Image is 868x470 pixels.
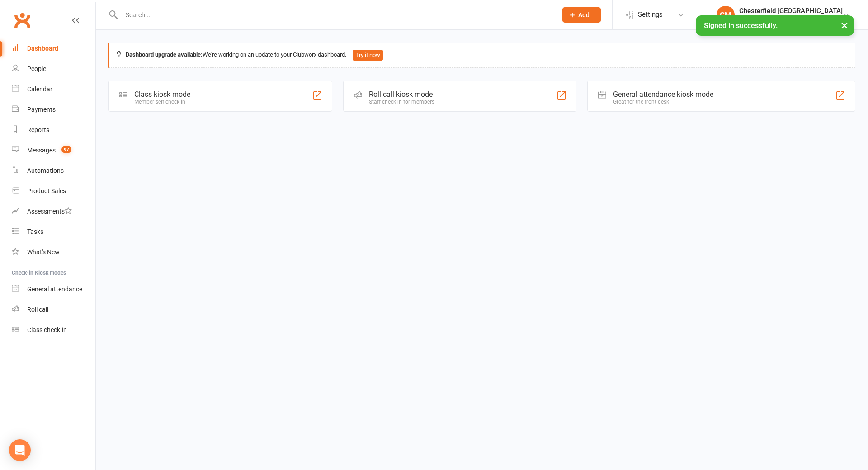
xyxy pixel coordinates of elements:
[369,90,434,99] div: Roll call kiosk mode
[613,99,713,105] div: Great for the front desk
[739,15,843,23] div: ACA Network
[12,79,95,100] a: Calendar
[12,38,95,59] a: Dashboard
[12,242,95,262] a: What's New
[11,9,33,32] a: Clubworx
[27,208,72,215] div: Assessments
[27,106,56,113] div: Payments
[119,9,551,21] input: Search...
[27,45,58,52] div: Dashboard
[27,167,64,174] div: Automations
[12,161,95,181] a: Automations
[27,306,48,313] div: Roll call
[134,99,190,105] div: Member self check-in
[61,146,71,153] span: 97
[717,6,735,24] div: CM
[134,90,190,99] div: Class kiosk mode
[578,11,590,19] span: Add
[12,222,95,242] a: Tasks
[12,140,95,161] a: Messages 97
[27,285,82,293] div: General attendance
[12,100,95,120] a: Payments
[613,90,713,99] div: General attendance kiosk mode
[126,51,203,58] strong: Dashboard upgrade available:
[12,201,95,222] a: Assessments
[12,120,95,140] a: Reports
[27,326,67,333] div: Class check-in
[9,439,31,461] div: Open Intercom Messenger
[27,187,66,195] div: Product Sales
[27,126,49,133] div: Reports
[27,65,46,72] div: People
[12,181,95,201] a: Product Sales
[12,279,95,299] a: General attendance kiosk mode
[27,85,52,93] div: Calendar
[27,147,56,154] div: Messages
[739,7,843,15] div: Chesterfield [GEOGRAPHIC_DATA]
[12,320,95,340] a: Class kiosk mode
[836,15,853,35] button: ×
[12,299,95,320] a: Roll call
[12,59,95,79] a: People
[638,5,663,25] span: Settings
[27,248,60,256] div: What's New
[369,99,434,105] div: Staff check-in for members
[108,43,855,68] div: We're working on an update to your Clubworx dashboard.
[704,21,778,30] span: Signed in successfully.
[562,7,601,23] button: Add
[27,228,43,235] div: Tasks
[353,50,383,61] button: Try it now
